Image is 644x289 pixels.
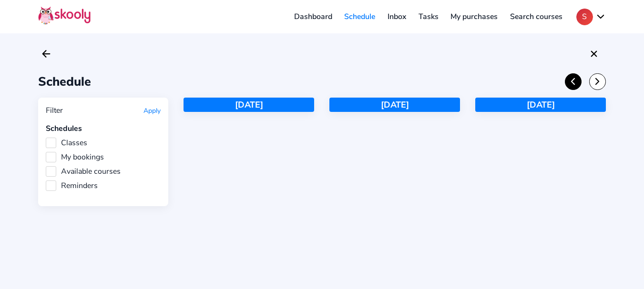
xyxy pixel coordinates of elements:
ion-icon: arrow back outline [41,48,52,60]
a: My purchases [444,9,504,24]
a: Tasks [412,9,445,24]
label: Available courses [46,166,121,177]
div: [DATE] [184,98,314,112]
button: Schevron down outline [576,9,606,25]
button: arrow back outline [38,46,54,62]
div: [DATE] [475,98,606,112]
div: [DATE] [329,98,460,112]
img: Skooly [38,6,91,25]
button: Apply [143,106,161,115]
button: close [586,46,602,62]
button: chevron forward outline [589,73,606,90]
label: Classes [46,138,87,148]
a: Search courses [504,9,569,24]
div: Schedules [46,123,161,134]
a: Inbox [381,9,412,24]
ion-icon: chevron forward outline [592,76,603,87]
label: Reminders [46,180,98,191]
a: Schedule [338,9,382,24]
ion-icon: close [588,48,600,60]
div: Filter [46,105,63,116]
label: My bookings [46,152,104,162]
button: chevron back outline [565,73,582,90]
ion-icon: chevron back outline [568,76,578,87]
span: Schedule [38,73,91,90]
a: Dashboard [288,9,338,24]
